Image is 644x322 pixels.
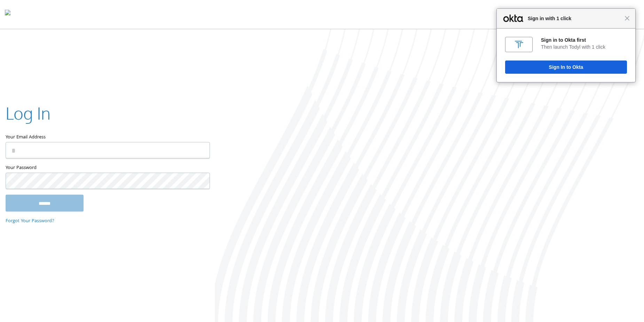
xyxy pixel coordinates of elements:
[5,7,10,21] img: todyl-logo-dark.svg
[524,14,625,23] span: Sign in with 1 click
[6,102,50,125] h2: Log In
[513,39,525,50] img: fs01x314hryW67TKT0h8
[505,61,627,74] button: Sign In to Okta
[541,44,627,50] div: Then launch Todyl with 1 click
[541,37,627,43] div: Sign in to Okta first
[625,16,630,21] span: Close
[6,217,54,225] a: Forgot Your Password?
[6,164,209,173] label: Your Password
